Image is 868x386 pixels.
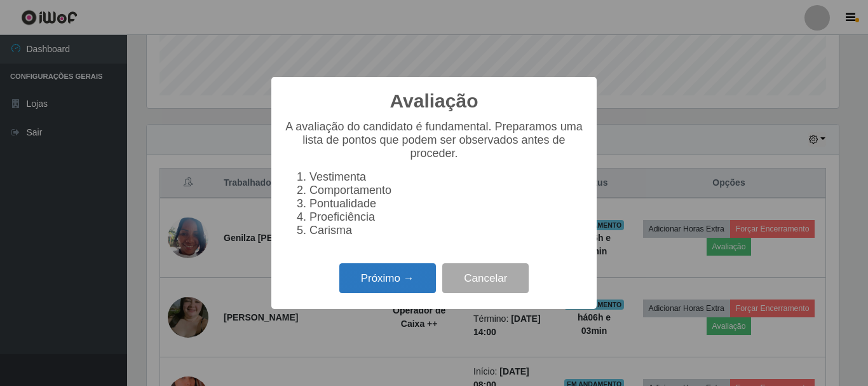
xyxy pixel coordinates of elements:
button: Cancelar [442,263,529,293]
li: Vestimenta [309,170,584,184]
li: Pontualidade [309,197,584,210]
li: Carisma [309,224,584,237]
li: Comportamento [309,184,584,197]
h2: Avaliação [390,90,478,113]
p: A avaliação do candidato é fundamental. Preparamos uma lista de pontos que podem ser observados a... [284,120,584,160]
button: Próximo → [339,263,436,293]
li: Proeficiência [309,210,584,224]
